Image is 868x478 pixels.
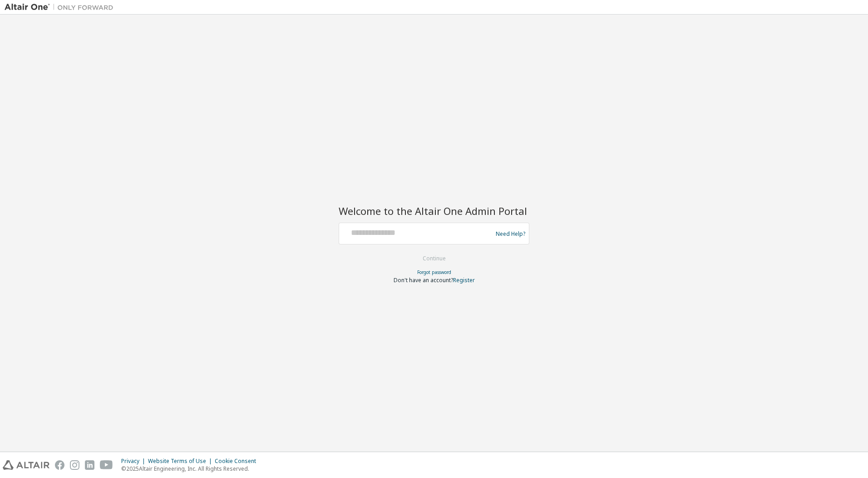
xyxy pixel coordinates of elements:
a: Forgot password [417,269,451,275]
img: youtube.svg [100,460,113,470]
a: Need Help? [496,234,525,234]
img: facebook.svg [55,460,64,470]
div: Privacy [121,458,148,465]
p: © 2025 Altair Engineering, Inc. All Rights Reserved. [121,465,261,473]
img: instagram.svg [70,460,79,470]
span: Don't have an account? [394,276,453,284]
a: Register [453,276,475,284]
img: altair_logo.svg [3,460,49,470]
div: Cookie Consent [215,458,261,465]
h2: Welcome to the Altair One Admin Portal [339,204,529,217]
img: linkedin.svg [85,460,94,470]
div: Website Terms of Use [148,458,215,465]
img: Altair One [5,3,118,12]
